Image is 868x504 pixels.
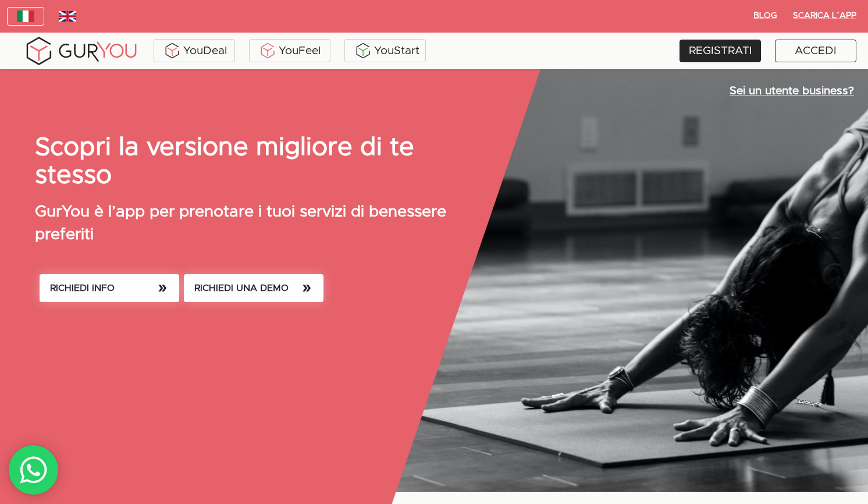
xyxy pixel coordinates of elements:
p: Sei un utente business? [730,83,854,99]
img: italy.83948c3f.jpg [17,10,34,22]
a: YouStart [344,39,426,62]
a: Sei un utente business? [718,72,866,111]
div: YouFeel [252,42,328,59]
a: YouDeal [154,39,235,62]
a: ACCEDI [775,40,856,62]
span: Scarica l´App [793,9,856,23]
a: REGISTRATI [680,40,761,62]
img: KDuXBJLpDstiOJIlCPq11sr8c6VfEN1ke5YIAoPlCPqmrDPlQeIQgHlNqkP7FCiAKJQRHlC7RCaiHTHAlEEQLmFuo+mIt2xQB... [259,42,276,59]
button: BLOG [746,7,784,26]
iframe: Chat Widget [810,448,868,504]
div: YouStart [347,42,423,59]
span: RICHIEDI UNA DEMO [194,280,313,296]
img: wDv7cRK3VHVvwAAACV0RVh0ZGF0ZTpjcmVhdGUAMjAxOC0wMy0yNVQwMToxNzoxMiswMDowMGv4vjwAAAAldEVYdGRhdGU6bW... [59,11,76,22]
button: RICHIEDI UNA DEMO [184,274,323,302]
div: YouDeal [156,42,232,59]
img: gyLogo01.5aaa2cff.png [23,35,140,67]
button: Scarica l´App [788,7,861,26]
p: GurYou è l’app per prenotare i tuoi servizi di benessere preferiti [35,201,492,246]
a: RICHIEDI UNA DEMO [182,272,326,320]
img: ALVAdSatItgsAAAAAElFTkSuQmCC [163,42,181,59]
button: RICHIEDI INFO [40,274,179,302]
span: BLOG [751,9,779,23]
a: YouFeel [249,39,330,62]
a: RICHIEDI INFO [37,272,182,320]
img: BxzlDwAAAAABJRU5ErkJggg== [354,42,372,59]
span: RICHIEDI INFO [50,280,169,296]
img: whatsAppIcon.04b8739f.svg [19,456,48,485]
p: Scopri la versione migliore di te stesso [35,134,492,189]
